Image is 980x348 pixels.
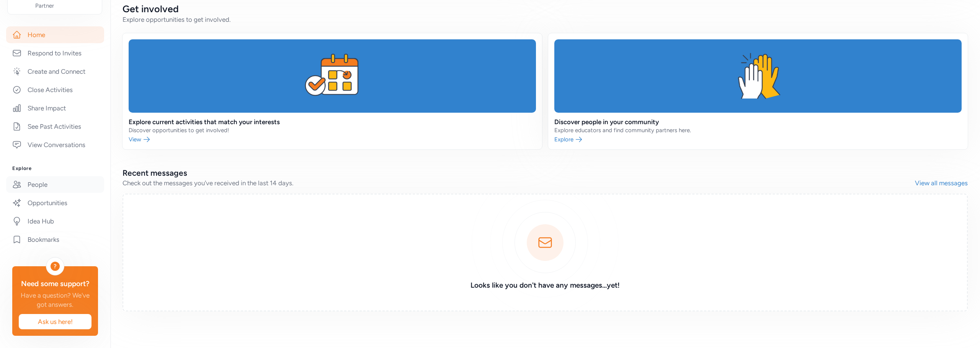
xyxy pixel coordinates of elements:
[6,81,104,98] a: Close Activities
[6,136,104,153] a: View Conversations
[18,291,92,309] div: Have a question? We've got answers.
[6,45,104,62] a: Respond to Invites
[25,317,85,326] span: Ask us here!
[18,278,92,289] div: Need some support?
[122,178,915,188] div: Check out the messages you've received in the last 14 days.
[35,2,97,10] span: Partner
[6,194,104,211] a: Opportunities
[6,176,104,193] a: People
[51,262,60,271] div: ?
[18,314,92,330] button: Ask us here!
[915,178,968,188] a: View all messages
[6,26,104,43] a: Home
[6,231,104,248] a: Bookmarks
[6,213,104,230] a: Idea Hub
[122,168,915,178] h2: Recent messages
[6,100,104,117] a: Share Impact
[122,15,968,24] div: Explore opportunities to get involved.
[12,165,98,172] h3: Explore
[6,118,104,135] a: See Past Activities
[122,3,968,15] h2: Get involved
[6,63,104,80] a: Create and Connect
[435,280,655,291] h3: Looks like you don't have any messages...yet!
